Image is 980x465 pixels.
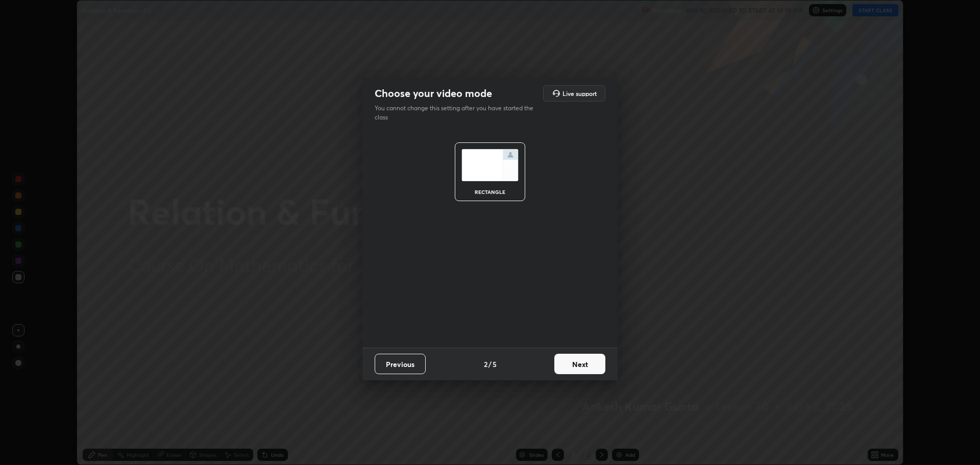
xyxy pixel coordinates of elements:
button: Previous [375,354,426,374]
h4: 2 [484,359,487,370]
h2: Choose your video mode [375,87,492,100]
div: rectangle [470,189,510,194]
h4: / [488,359,492,370]
p: You cannot change this setting after you have started the class [375,104,540,122]
h5: Live support [562,90,597,96]
h4: 5 [493,359,497,370]
img: normalScreenIcon.ae25ed63.svg [461,149,519,181]
button: Next [554,354,605,374]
